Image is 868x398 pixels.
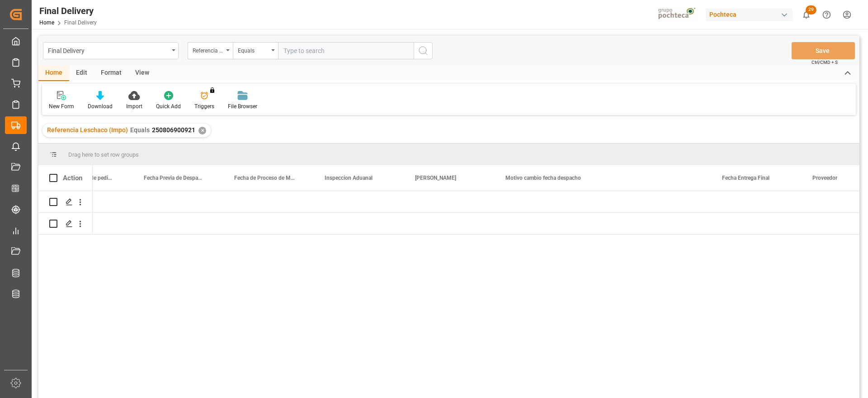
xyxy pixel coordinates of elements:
[144,175,204,181] span: Fecha Previa de Despacho
[806,5,816,14] span: 29
[128,66,156,81] div: View
[228,102,257,110] div: File Browser
[152,126,195,134] span: 250806900921
[126,102,142,110] div: Import
[722,175,769,181] span: Fecha Entrega Final
[39,4,97,18] div: Final Delivery
[130,126,150,134] span: Equals
[414,42,433,59] button: search button
[88,102,113,110] div: Download
[193,44,223,55] div: Referencia Leschaco (Impo)
[278,42,414,59] input: Type to search
[69,66,94,81] div: Edit
[68,151,139,158] span: Drag here to set row groups
[188,42,233,59] button: open menu
[94,66,128,81] div: Format
[792,42,855,59] button: Save
[233,42,278,59] button: open menu
[796,5,816,25] button: show 29 new notifications
[811,59,838,66] span: Ctrl/CMD + S
[63,174,82,182] div: Action
[706,8,793,21] div: Pochteca
[655,7,700,23] img: pochtecaImg.jpg_1689854062.jpg
[38,66,69,81] div: Home
[156,102,181,110] div: Quick Add
[47,126,128,134] span: Referencia Leschaco (Impo)
[706,6,796,23] button: Pochteca
[198,127,206,134] div: ✕
[38,191,93,213] div: Press SPACE to select this row.
[325,175,373,181] span: Inspeccion Aduanal
[39,19,54,26] a: Home
[816,5,837,25] button: Help Center
[415,175,456,181] span: [PERSON_NAME]
[49,102,74,110] div: New Form
[38,213,93,235] div: Press SPACE to select this row.
[234,175,295,181] span: Fecha de Proceso de Modulación
[238,44,269,55] div: Equals
[43,42,179,59] button: open menu
[48,44,169,56] div: Final Delivery
[812,175,837,181] span: Proveedor
[505,175,581,181] span: Motivo cambio fecha despacho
